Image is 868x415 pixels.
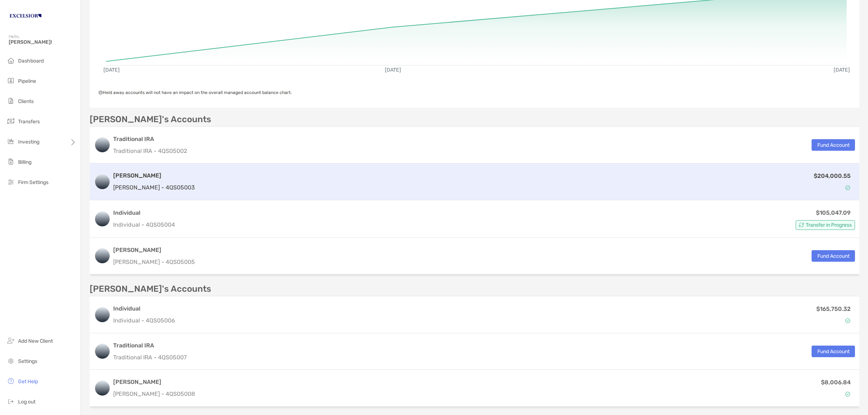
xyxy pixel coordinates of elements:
span: Add New Client [18,338,53,344]
p: [PERSON_NAME]'s Accounts [90,115,211,124]
img: logo account [95,308,110,322]
span: Pipeline [18,78,36,84]
h3: [PERSON_NAME] [113,378,195,386]
button: Fund Account [812,139,855,151]
span: Settings [18,358,37,364]
img: logo account [95,344,110,359]
p: [PERSON_NAME] - 4QS05003 [113,183,195,192]
p: $8,006.84 [821,378,851,387]
button: Fund Account [812,346,855,357]
span: Investing [18,139,39,145]
p: Individual - 4QS05006 [113,316,175,325]
p: Traditional IRA - 4QS05002 [113,146,187,155]
p: Individual - 4QS05004 [113,220,175,229]
p: [PERSON_NAME] - 4QS05008 [113,389,195,398]
img: firm-settings icon [7,177,15,186]
img: Zoe Logo [9,3,42,29]
img: logo account [95,212,110,226]
img: clients icon [7,97,15,105]
p: [PERSON_NAME]'s Accounts [90,284,211,294]
span: Log out [18,399,35,405]
img: logo account [95,175,110,189]
text: [DATE] [103,67,120,73]
span: Get Help [18,378,38,385]
h3: Traditional IRA [113,135,187,144]
span: [PERSON_NAME]! [9,39,76,45]
p: Traditional IRA - 4QS05007 [113,353,187,362]
span: Transfers [18,119,40,125]
p: $105,047.09 [816,208,851,217]
span: Billing [18,159,31,165]
img: dashboard icon [7,56,15,65]
h3: Traditional IRA [113,341,187,350]
img: add_new_client icon [7,336,15,345]
img: settings icon [7,356,15,365]
span: Held away accounts will not have an impact on the overall managed account balance chart. [98,90,292,95]
span: Dashboard [18,58,44,64]
img: Account Status icon [799,222,804,227]
img: Account Status icon [845,318,850,323]
h3: Individual [113,304,175,313]
img: transfers icon [7,117,15,125]
img: pipeline icon [7,76,15,85]
h3: [PERSON_NAME] [113,171,195,180]
img: investing icon [7,137,15,146]
img: Account Status icon [845,392,850,397]
h3: Individual [113,209,175,217]
img: logo account [95,249,110,263]
img: Account Status icon [845,185,850,190]
p: $204,000.55 [814,171,851,180]
span: Clients [18,98,34,104]
text: [DATE] [385,67,401,73]
img: logout icon [7,397,15,406]
p: [PERSON_NAME] - 4QS05005 [113,257,195,266]
span: Firm Settings [18,179,48,185]
img: billing icon [7,157,15,166]
img: logo account [95,381,110,395]
span: Transfer in Progress [806,223,852,227]
p: $165,750.32 [816,304,851,313]
button: Fund Account [812,250,855,262]
img: logo account [95,138,110,152]
h3: [PERSON_NAME] [113,246,195,254]
text: [DATE] [834,67,850,73]
img: get-help icon [7,377,15,385]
